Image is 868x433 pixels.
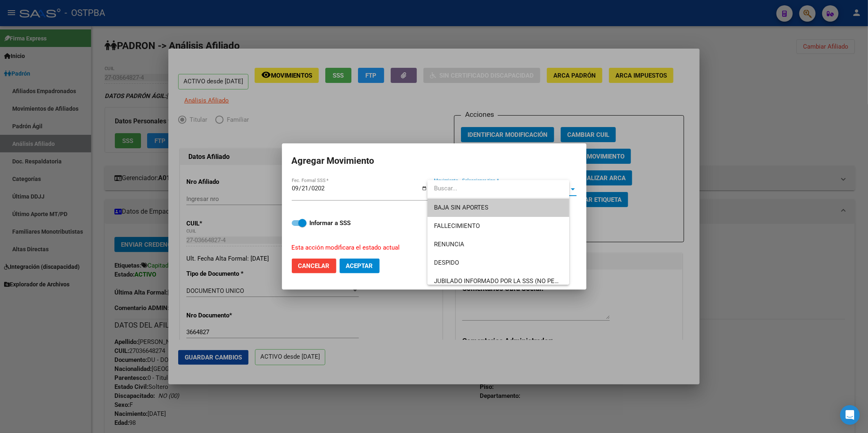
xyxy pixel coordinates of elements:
[434,222,480,230] span: FALLECIMIENTO
[434,204,488,211] span: BAJA SIN APORTES
[840,405,860,425] div: Open Intercom Messenger
[434,241,464,248] span: RENUNCIA
[434,277,587,285] span: JUBILADO INFORMADO POR LA SSS (NO PENSIONADO)
[427,179,569,198] input: dropdown search
[434,259,459,266] span: DESPIDO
